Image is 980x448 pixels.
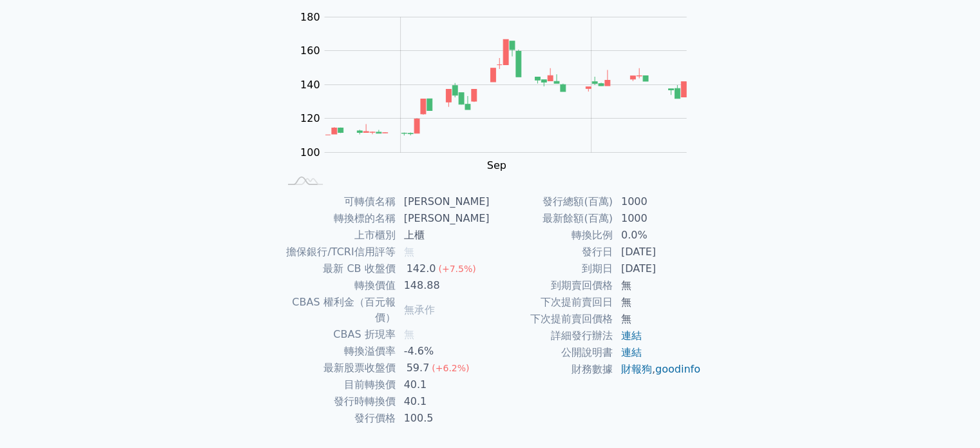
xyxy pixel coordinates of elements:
td: 轉換標的名稱 [279,210,396,227]
td: 到期日 [490,260,613,277]
iframe: Chat Widget [916,386,980,448]
tspan: Sep [487,159,506,171]
td: [PERSON_NAME] [396,193,490,210]
td: 無 [613,294,702,311]
td: 1000 [613,210,702,227]
td: CBAS 折現率 [279,326,396,343]
td: 無 [613,311,702,327]
span: 無 [404,328,414,340]
td: 40.1 [396,393,490,410]
div: 142.0 [404,261,439,277]
g: Series [325,39,686,135]
td: 0.0% [613,227,702,244]
td: 發行價格 [279,410,396,427]
td: 發行總額(百萬) [490,193,613,210]
a: 財報狗 [621,363,652,375]
tspan: 160 [300,44,320,57]
tspan: 180 [300,11,320,23]
td: 下次提前賣回日 [490,294,613,311]
span: 無承作 [404,304,435,316]
td: [DATE] [613,260,702,277]
td: 下次提前賣回價格 [490,311,613,327]
td: [PERSON_NAME] [396,210,490,227]
td: 公開說明書 [490,344,613,361]
td: , [613,361,702,378]
td: 發行時轉換價 [279,393,396,410]
td: 最新 CB 收盤價 [279,260,396,277]
a: 連結 [621,329,642,342]
td: 到期賣回價格 [490,277,613,294]
td: 40.1 [396,376,490,393]
span: 無 [404,246,414,258]
td: 擔保銀行/TCRI信用評等 [279,244,396,260]
td: 最新股票收盤價 [279,360,396,376]
g: Chart [293,11,706,171]
tspan: 120 [300,112,320,124]
td: 148.88 [396,277,490,294]
td: [DATE] [613,244,702,260]
span: (+6.2%) [432,363,469,373]
td: 無 [613,277,702,294]
td: 財務數據 [490,361,613,378]
tspan: 140 [300,79,320,91]
td: 轉換價值 [279,277,396,294]
td: 100.5 [396,410,490,427]
td: 轉換溢價率 [279,343,396,360]
td: 發行日 [490,244,613,260]
td: 最新餘額(百萬) [490,210,613,227]
div: 聊天小工具 [916,386,980,448]
span: (+7.5%) [438,264,476,274]
td: 上市櫃別 [279,227,396,244]
a: goodinfo [655,363,700,375]
td: CBAS 權利金（百元報價） [279,294,396,326]
div: 59.7 [404,360,432,376]
td: 1000 [613,193,702,210]
td: 轉換比例 [490,227,613,244]
a: 連結 [621,346,642,358]
td: 詳細發行辦法 [490,327,613,344]
td: 目前轉換價 [279,376,396,393]
tspan: 100 [300,146,320,159]
td: 可轉債名稱 [279,193,396,210]
td: 上櫃 [396,227,490,244]
td: -4.6% [396,343,490,360]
